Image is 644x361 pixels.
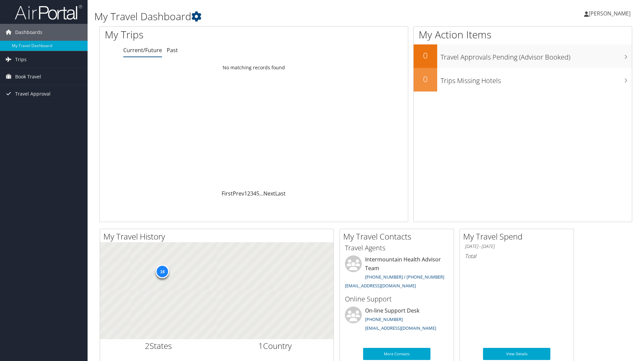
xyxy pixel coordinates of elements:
[105,28,275,42] h1: My Trips
[414,73,437,85] h2: 0
[275,190,286,197] a: Last
[365,316,403,322] a: [PHONE_NUMBER]
[584,3,637,24] a: [PERSON_NAME]
[256,190,259,197] a: 5
[414,28,632,42] h1: My Action Items
[465,252,569,260] h6: Total
[100,62,408,74] td: No matching records found
[465,243,569,250] h6: [DATE] - [DATE]
[105,340,212,352] h2: States
[247,190,250,197] a: 2
[463,231,574,242] h2: My Travel Spend
[441,73,632,85] h3: Trips Missing Hotels
[244,190,247,197] a: 1
[222,340,329,352] h2: Country
[263,190,275,197] a: Next
[145,340,150,351] span: 2
[103,231,333,242] h2: My Travel History
[345,243,449,253] h3: Travel Agents
[250,190,253,197] a: 3
[94,9,456,24] h1: My Travel Dashboard
[156,265,169,278] div: 16
[589,10,631,17] span: [PERSON_NAME]
[345,283,416,289] a: [EMAIL_ADDRESS][DOMAIN_NAME]
[363,348,430,360] a: More Contacts
[233,190,244,197] a: Prev
[342,255,452,291] li: Intermountain Health Advisor Team
[365,274,444,280] a: [PHONE_NUMBER] / [PHONE_NUMBER]
[222,190,233,197] a: First
[15,4,82,20] img: airportal-logo.png
[167,46,178,54] a: Past
[365,325,436,331] a: [EMAIL_ADDRESS][DOMAIN_NAME]
[15,24,42,41] span: Dashboards
[343,231,454,242] h2: My Travel Contacts
[414,44,632,68] a: 0Travel Approvals Pending (Advisor Booked)
[123,46,162,54] a: Current/Future
[414,68,632,92] a: 0Trips Missing Hotels
[258,340,263,351] span: 1
[253,190,256,197] a: 4
[342,306,452,334] li: On-line Support Desk
[15,51,27,68] span: Trips
[414,50,437,61] h2: 0
[483,348,550,360] a: View Details
[15,85,51,102] span: Travel Approval
[15,68,41,85] span: Book Travel
[259,190,263,197] span: …
[441,49,632,62] h3: Travel Approvals Pending (Advisor Booked)
[345,294,449,304] h3: Online Support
